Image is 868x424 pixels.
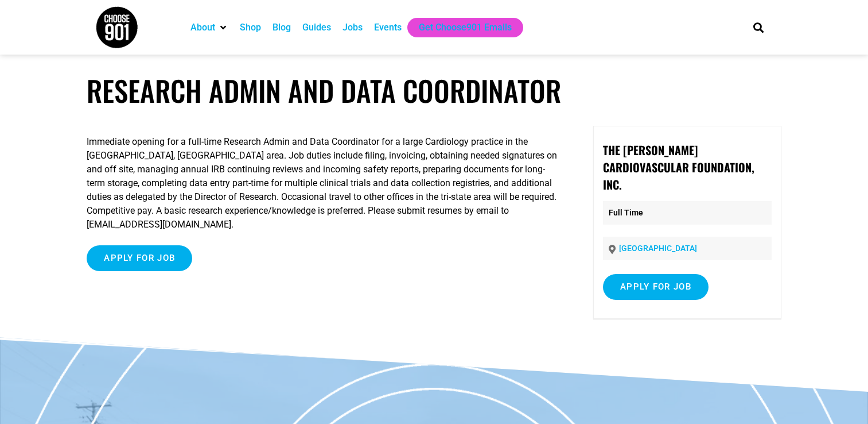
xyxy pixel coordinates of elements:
a: Shop [240,21,261,34]
div: About [185,18,234,37]
a: Jobs [342,21,363,34]
h1: Research Admin and Data Coordinator [87,74,781,107]
nav: Main nav [185,18,733,37]
a: Events [374,21,402,34]
a: Guides [302,21,331,34]
strong: The [PERSON_NAME] Cardiovascular Foundation, Inc. [603,141,754,193]
a: About [190,21,215,34]
p: Full Time [603,201,772,225]
input: Apply for job [87,245,192,271]
a: Blog [273,21,291,34]
a: Get Choose901 Emails [419,21,512,34]
p: Immediate opening for a full-time Research Admin and Data Coordinator for a large Cardiology prac... [87,135,558,232]
input: Apply for job [603,274,709,300]
div: Search [749,18,768,37]
a: [GEOGRAPHIC_DATA] [619,244,697,253]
